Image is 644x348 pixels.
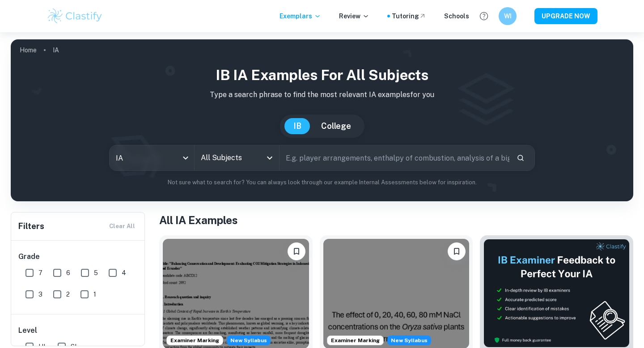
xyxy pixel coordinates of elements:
div: Starting from the May 2026 session, the ESS IA requirements have changed. We created this exempla... [387,335,431,345]
p: Review [339,11,369,21]
a: Home [20,44,37,56]
img: Clastify logo [47,7,103,25]
p: Not sure what to search for? You can always look through our example Internal Assessments below f... [18,178,626,187]
img: profile cover [11,39,633,201]
img: Thumbnail [483,239,630,348]
h6: Level [18,325,138,336]
button: Help and Feedback [476,8,491,24]
span: New Syllabus [227,335,271,345]
button: IB [284,118,310,134]
div: Starting from the May 2026 session, the ESS IA requirements have changed. We created this exempla... [227,335,271,345]
span: New Syllabus [387,335,431,345]
h6: Filters [18,220,44,233]
span: 2 [66,289,70,299]
span: Examiner Marking [167,336,223,344]
button: College [312,118,360,134]
h6: WI [503,11,513,21]
input: E.g. player arrangements, enthalpy of combustion, analysis of a big city... [280,145,509,170]
button: Bookmark [448,242,466,260]
p: Type a search phrase to find the most relevant IA examples for you [18,89,626,100]
a: Schools [444,11,469,21]
span: 4 [122,268,126,278]
div: IA [110,145,194,170]
button: Open [263,152,276,164]
h1: All IA Examples [159,212,633,228]
span: 5 [94,268,98,278]
h6: Grade [18,251,138,262]
span: 1 [93,289,96,299]
button: UPGRADE NOW [534,8,597,24]
span: 7 [38,268,42,278]
h1: IB IA examples for all subjects [18,64,626,86]
button: Bookmark [288,242,305,260]
button: WI [499,7,517,25]
a: Tutoring [392,11,426,21]
span: Examiner Marking [327,336,383,344]
button: Search [513,150,528,166]
p: Exemplars [280,11,321,21]
span: 6 [66,268,70,278]
span: 3 [38,289,42,299]
p: IA [53,45,59,55]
